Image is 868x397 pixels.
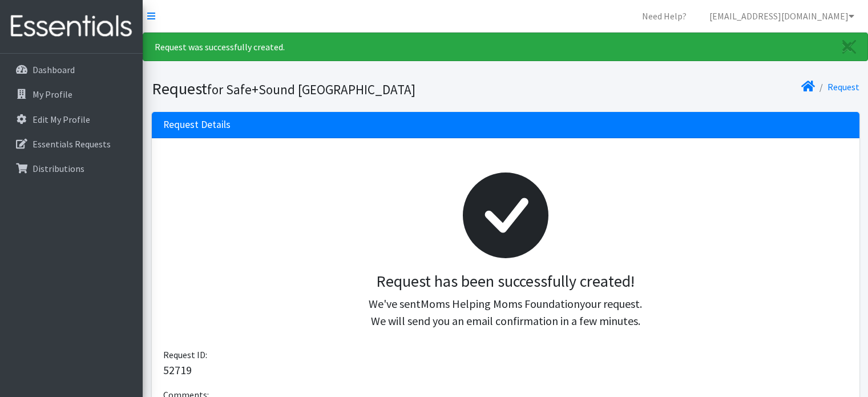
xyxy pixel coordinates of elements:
[33,114,90,125] p: Edit My Profile
[163,349,207,360] span: Request ID:
[172,272,839,291] h3: Request has been successfully created!
[33,163,84,174] p: Distributions
[207,81,415,98] small: for Safe+Sound [GEOGRAPHIC_DATA]
[163,362,848,379] p: 52719
[421,296,580,311] span: Moms Helping Moms Foundation
[5,58,138,81] a: Dashboard
[163,119,231,131] h3: Request Details
[5,157,138,180] a: Distributions
[143,33,868,61] div: Request was successfully created.
[152,79,502,99] h1: Request
[700,5,863,27] a: [EMAIL_ADDRESS][DOMAIN_NAME]
[33,89,72,100] p: My Profile
[5,108,138,131] a: Edit My Profile
[172,295,839,330] p: We've sent your request. We will send you an email confirmation in a few minutes.
[5,83,138,106] a: My Profile
[33,64,75,75] p: Dashboard
[33,138,111,150] p: Essentials Requests
[831,33,867,61] a: Close
[633,5,696,27] a: Need Help?
[5,133,138,155] a: Essentials Requests
[827,81,859,93] a: Request
[5,7,138,46] img: HumanEssentials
